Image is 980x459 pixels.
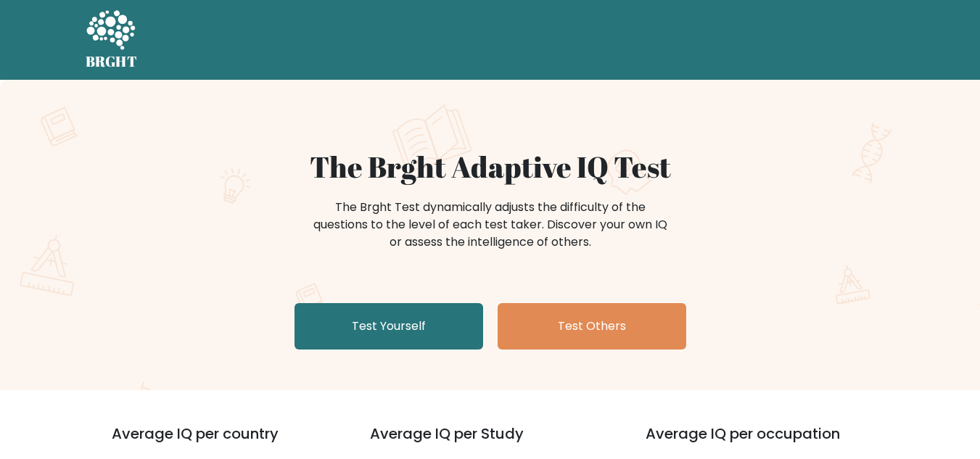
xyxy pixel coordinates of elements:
[309,199,672,251] div: The Brght Test dynamically adjusts the difficulty of the questions to the level of each test take...
[295,303,483,350] a: Test Yourself
[86,6,138,74] a: BRGHT
[136,149,844,184] h1: The Brght Adaptive IQ Test
[498,303,686,350] a: Test Others
[86,53,138,70] h5: BRGHT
